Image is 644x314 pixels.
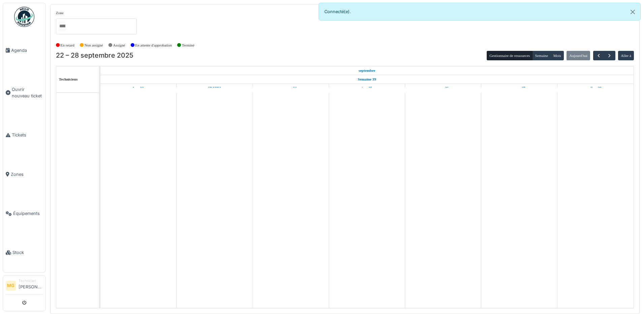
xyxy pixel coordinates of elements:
[3,155,45,194] a: Zones
[593,51,604,61] button: Précédent
[319,3,641,21] div: Connecté(e).
[113,42,125,48] label: Assigné
[283,84,298,92] a: 24 septembre 2025
[85,42,103,48] label: Non assigné
[11,47,43,54] span: Agenda
[19,278,43,283] div: Technicien
[487,51,533,60] button: Gestionnaire de ressources
[567,51,590,60] button: Aujourd'hui
[14,7,34,27] img: Badge_color-CXgf-gQk.svg
[512,84,527,92] a: 27 septembre 2025
[12,249,43,256] span: Stock
[3,31,45,70] a: Agenda
[604,51,615,61] button: Suivant
[19,278,43,293] li: [PERSON_NAME]
[56,10,64,16] label: Zone
[436,84,451,92] a: 26 septembre 2025
[12,86,43,99] span: Ouvrir nouveau ticket
[356,75,378,84] a: Semaine 39
[6,281,16,291] li: MG
[135,42,172,48] label: En attente d'approbation
[588,84,603,92] a: 28 septembre 2025
[6,278,43,294] a: MG Technicien[PERSON_NAME]
[3,194,45,233] a: Équipements
[3,70,45,116] a: Ouvrir nouveau ticket
[550,51,564,60] button: Mois
[59,77,78,81] span: Techniciens
[131,84,145,92] a: 22 septembre 2025
[61,42,74,48] label: En retard
[3,233,45,272] a: Stock
[59,21,65,31] input: Tous
[11,171,43,178] span: Zones
[618,51,634,60] button: Aller à
[12,132,43,138] span: Tickets
[357,66,377,75] a: 22 septembre 2025
[56,52,133,60] h2: 22 – 28 septembre 2025
[13,210,43,217] span: Équipements
[532,51,551,60] button: Semaine
[625,3,640,21] button: Close
[360,84,374,92] a: 25 septembre 2025
[182,42,194,48] label: Terminé
[3,116,45,155] a: Tickets
[206,84,223,92] a: 23 septembre 2025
